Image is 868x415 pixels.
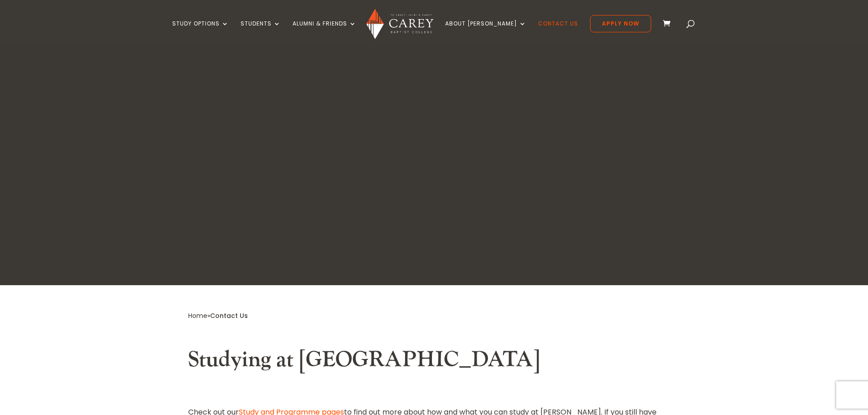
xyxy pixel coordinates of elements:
a: Students [241,20,281,42]
img: Carey Baptist College [366,9,433,39]
a: About [PERSON_NAME] [445,20,526,42]
a: Contact Us [538,20,578,42]
a: Apply Now [590,15,651,32]
a: Home [188,311,207,320]
span: Contact Us [210,311,248,320]
a: Alumni & Friends [293,20,356,42]
h2: Studying at [GEOGRAPHIC_DATA] [188,347,680,378]
span: » [188,311,248,320]
a: Study Options [172,20,229,42]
